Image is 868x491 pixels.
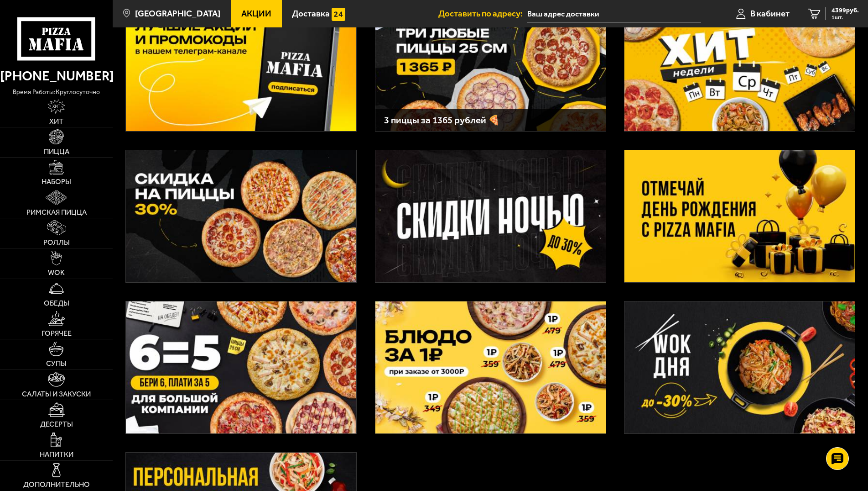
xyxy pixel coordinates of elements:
[384,116,596,125] h3: 3 пиццы за 1365 рублей 🍕
[48,269,65,276] span: WOK
[750,9,790,18] span: В кабинет
[44,300,69,307] span: Обеды
[135,9,220,18] span: [GEOGRAPHIC_DATA]
[40,421,73,428] span: Десерты
[832,15,859,20] span: 1 шт.
[241,9,271,18] span: Акции
[40,451,73,458] span: Напитки
[527,5,701,22] input: Ваш адрес доставки
[46,360,67,367] span: Супы
[438,9,527,18] span: Доставить по адресу:
[832,7,859,14] span: 4399 руб.
[22,391,91,398] span: Салаты и закуски
[26,209,87,216] span: Римская пицца
[332,8,345,21] img: 15daf4d41897b9f0e9f617042186c801.svg
[43,239,70,246] span: Роллы
[44,148,69,155] span: Пицца
[42,330,72,337] span: Горячее
[49,118,63,125] span: Хит
[42,178,71,185] span: Наборы
[292,9,330,18] span: Доставка
[23,481,90,488] span: Дополнительно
